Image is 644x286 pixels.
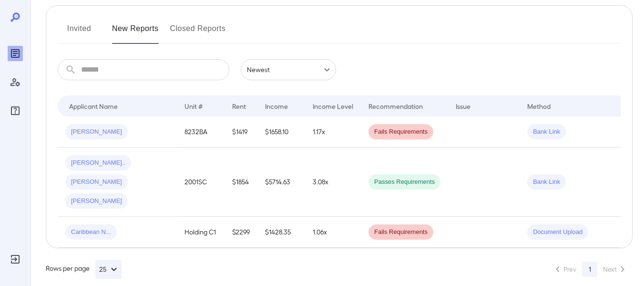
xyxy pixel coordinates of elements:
div: Income [265,100,288,112]
span: Fails Requirements [368,228,433,237]
td: 1.06x [305,217,361,248]
td: $1428.35 [257,217,305,248]
div: Log Out [8,252,23,267]
div: Income Level [313,100,353,112]
span: [PERSON_NAME] [65,197,128,206]
div: Method [527,100,551,112]
div: Newest [241,59,336,80]
button: New Reports [112,21,159,44]
span: [PERSON_NAME] [65,127,128,137]
button: Closed Reports [170,21,226,44]
td: 3.08x [305,148,361,217]
td: $5714.63 [257,148,305,217]
span: Bank Link [527,178,566,187]
button: Invited [58,21,101,44]
div: Issue [456,100,471,112]
nav: pagination navigation [548,262,633,277]
td: $1419 [225,117,257,148]
td: $2299 [225,217,257,248]
td: 2001SC [177,148,225,217]
td: 8232BA [177,117,225,148]
div: Manage Users [8,74,23,90]
div: Recommendation [368,100,423,112]
button: page 1 [582,262,597,277]
div: Rows per page [46,260,122,279]
td: 1.17x [305,117,361,148]
span: Caribbean N... [65,228,117,237]
span: Passes Requirements [368,178,440,187]
span: Document Upload [527,228,588,237]
span: Bank Link [527,127,566,137]
button: 25 [95,260,122,279]
span: [PERSON_NAME].. [65,159,131,168]
td: $1658.10 [257,117,305,148]
div: Unit # [184,100,203,112]
div: Rent [232,100,247,112]
td: Holding C1 [177,217,225,248]
div: Reports [8,46,23,61]
div: FAQ [8,103,23,118]
span: Fails Requirements [368,127,433,137]
td: $1854 [225,148,257,217]
span: [PERSON_NAME] [65,178,128,187]
div: Applicant Name [69,100,118,112]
